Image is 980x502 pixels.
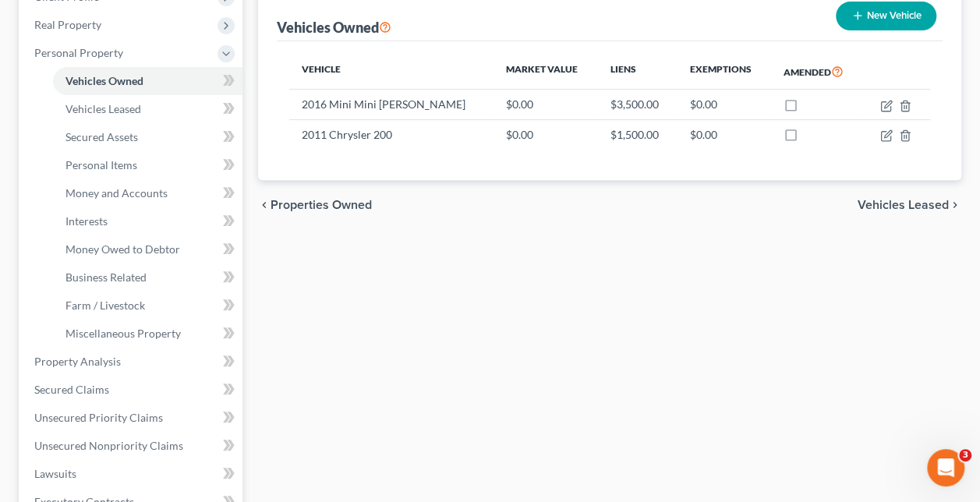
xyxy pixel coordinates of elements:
[598,119,678,149] td: $1,500.00
[858,199,949,211] span: Vehicles Leased
[65,158,137,171] span: Personal Items
[277,18,391,37] div: Vehicles Owned
[53,320,242,348] a: Miscellaneous Property
[34,411,163,424] span: Unsecured Priority Claims
[271,199,372,211] span: Properties Owned
[289,90,494,119] td: 2016 Mini Mini [PERSON_NAME]
[258,199,271,211] i: chevron_left
[53,123,242,151] a: Secured Assets
[65,242,180,256] span: Money Owed to Debtor
[959,449,971,461] span: 3
[678,54,771,90] th: Exemptions
[65,327,181,340] span: Miscellaneous Property
[53,95,242,123] a: Vehicles Leased
[65,130,138,143] span: Secured Assets
[65,102,141,115] span: Vehicles Leased
[34,383,109,396] span: Secured Claims
[927,449,964,486] iframe: Intercom live chat
[22,432,242,460] a: Unsecured Nonpriority Claims
[22,348,242,376] a: Property Analysis
[22,460,242,488] a: Lawsuits
[771,54,863,90] th: Amended
[53,67,242,95] a: Vehicles Owned
[494,90,598,119] td: $0.00
[22,404,242,432] a: Unsecured Priority Claims
[858,199,961,211] button: Vehicles Leased chevron_right
[836,2,936,30] button: New Vehicle
[53,151,242,179] a: Personal Items
[34,467,76,480] span: Lawsuits
[65,299,145,312] span: Farm / Livestock
[65,186,168,200] span: Money and Accounts
[34,439,183,452] span: Unsecured Nonpriority Claims
[53,292,242,320] a: Farm / Livestock
[65,270,147,284] span: Business Related
[53,207,242,235] a: Interests
[289,119,494,149] td: 2011 Chrysler 200
[34,18,101,31] span: Real Property
[258,199,372,211] button: chevron_left Properties Owned
[53,235,242,263] a: Money Owed to Debtor
[53,179,242,207] a: Money and Accounts
[34,355,121,368] span: Property Analysis
[598,90,678,119] td: $3,500.00
[494,119,598,149] td: $0.00
[289,54,494,90] th: Vehicle
[494,54,598,90] th: Market Value
[53,263,242,292] a: Business Related
[34,46,123,59] span: Personal Property
[949,199,961,211] i: chevron_right
[22,376,242,404] a: Secured Claims
[65,74,143,87] span: Vehicles Owned
[678,90,771,119] td: $0.00
[65,214,108,228] span: Interests
[678,119,771,149] td: $0.00
[598,54,678,90] th: Liens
